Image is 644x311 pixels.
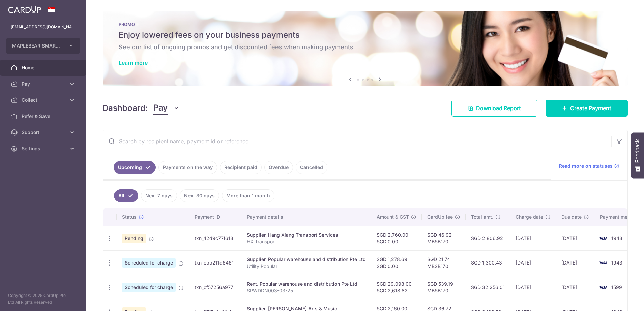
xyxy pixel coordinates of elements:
[635,139,641,163] span: Feedback
[22,145,66,152] span: Settings
[153,102,168,115] span: Pay
[22,97,66,103] span: Collect
[8,5,41,13] img: CardUp
[119,43,612,51] h6: See our list of ongoing promos and get discounted fees when making payments
[561,214,582,220] span: Due date
[451,100,537,117] a: Download Report
[141,189,177,202] a: Next 7 days
[103,102,148,114] h4: Dashboard:
[476,104,521,112] span: Download Report
[466,250,510,275] td: SGD 1,300.43
[296,161,327,174] a: Cancelled
[510,275,556,300] td: [DATE]
[122,234,146,243] span: Pending
[222,189,274,202] a: More than 1 month
[122,283,176,292] span: Scheduled for charge
[546,100,628,117] a: Create Payment
[371,250,422,275] td: SGD 1,278.69 SGD 0.00
[122,258,176,268] span: Scheduled for charge
[247,281,366,287] div: Rent. Popular warehouse and distribution Pte Ltd
[516,214,543,220] span: Charge date
[189,208,241,226] th: Payment ID
[471,214,493,220] span: Total amt.
[119,59,148,66] a: Learn more
[119,22,612,27] p: PROMO
[189,275,241,300] td: txn_cf57256a977
[247,263,366,270] p: Utility Popular
[103,11,628,86] img: Latest Promos Banner
[377,214,409,220] span: Amount & GST
[114,189,138,202] a: All
[189,250,241,275] td: txn_ebb211d6461
[122,214,137,220] span: Status
[371,226,422,250] td: SGD 2,760.00 SGD 0.00
[556,226,594,250] td: [DATE]
[22,113,66,120] span: Refer & Save
[22,129,66,136] span: Support
[510,226,556,250] td: [DATE]
[570,104,611,112] span: Create Payment
[556,250,594,275] td: [DATE]
[601,291,637,308] iframe: Opens a widget where you can find more information
[264,161,293,174] a: Overdue
[611,284,622,290] span: 1599
[631,132,644,178] button: Feedback - Show survey
[596,234,610,242] img: Bank Card
[422,250,466,275] td: SGD 21.74 MBSB170
[422,226,466,250] td: SGD 46.92 MBSB170
[247,256,366,263] div: Supplier. Popular warehouse and distribution Pte Ltd
[6,38,80,54] button: MAPLEBEAR SMART LEARNERS PTE. LTD.
[11,24,76,30] p: [EMAIL_ADDRESS][DOMAIN_NAME]
[12,42,62,49] span: MAPLEBEAR SMART LEARNERS PTE. LTD.
[466,226,510,250] td: SGD 2,806.92
[559,163,613,169] span: Read more on statuses
[596,283,610,291] img: Bank Card
[611,235,622,241] span: 1943
[220,161,262,174] a: Recipient paid
[510,250,556,275] td: [DATE]
[241,208,371,226] th: Payment details
[466,275,510,300] td: SGD 32,256.01
[247,287,366,294] p: SPWDDN003-03-25
[153,102,179,115] button: Pay
[247,238,366,245] p: HX Transport
[556,275,594,300] td: [DATE]
[103,130,611,152] input: Search by recipient name, payment id or reference
[22,81,66,87] span: Pay
[158,161,217,174] a: Payments on the way
[427,214,453,220] span: CardUp fee
[114,161,156,174] a: Upcoming
[189,226,241,250] td: txn_42d9c77f613
[119,30,612,40] h5: Enjoy lowered fees on your business payments
[422,275,466,300] td: SGD 539.19 MBSB170
[247,231,366,238] div: Supplier. Hang Xiang Transport Services
[611,260,622,266] span: 1943
[180,189,219,202] a: Next 30 days
[22,64,66,71] span: Home
[371,275,422,300] td: SGD 29,098.00 SGD 2,618.82
[559,163,619,169] a: Read more on statuses
[596,259,610,267] img: Bank Card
